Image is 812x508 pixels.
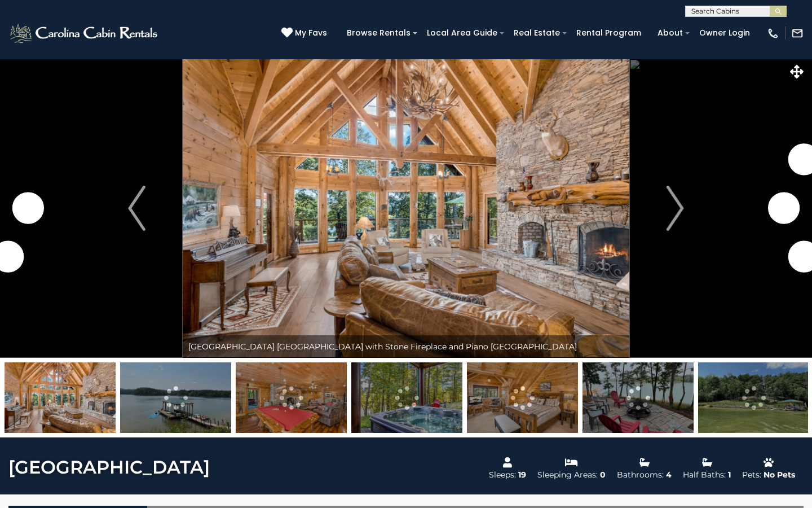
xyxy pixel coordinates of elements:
img: White-1-2.png [8,22,161,45]
a: Owner Login [694,24,756,42]
img: 163277924 [5,362,116,433]
a: Real Estate [508,24,566,42]
img: arrow [667,186,683,231]
a: About [652,24,689,42]
span: My Favs [295,27,327,39]
img: 164826842 [698,362,809,433]
img: 164826886 [120,362,231,433]
a: Local Area Guide [421,24,503,42]
a: My Favs [281,27,330,40]
button: Next [629,59,721,358]
a: Rental Program [571,24,647,42]
img: arrow [128,186,145,231]
img: 163277941 [467,362,578,433]
img: 163277948 [236,362,347,433]
button: Previous [91,59,183,358]
img: 164826845 [582,362,694,433]
img: 163277903 [351,362,462,433]
a: Browse Rentals [341,24,416,42]
img: mail-regular-white.png [791,27,804,40]
img: phone-regular-white.png [767,27,779,40]
div: [GEOGRAPHIC_DATA] [GEOGRAPHIC_DATA] with Stone Fireplace and Piano [GEOGRAPHIC_DATA] [183,335,629,358]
